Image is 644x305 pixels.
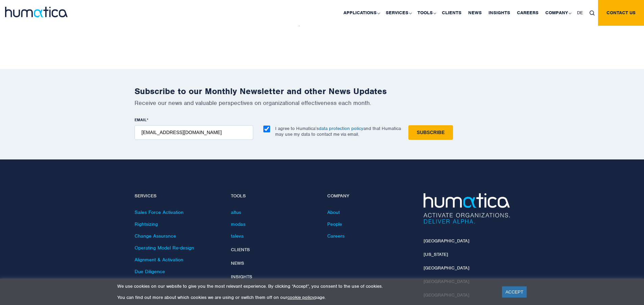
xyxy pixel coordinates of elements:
[135,125,253,140] input: name@company.com
[231,193,317,199] h4: Tools
[319,126,363,131] a: data protection policy
[5,7,68,17] img: logo
[231,260,244,266] a: News
[231,233,244,239] a: taleva
[408,125,453,140] input: Subscribe
[231,247,250,253] a: Clients
[135,221,158,227] a: Rightsizing
[117,283,494,289] p: We use cookies on our website to give you the most relevant experience. By clicking “Accept”, you...
[135,117,147,123] span: EMAIL
[327,193,413,199] h4: Company
[590,10,595,16] img: search_icon
[231,274,252,280] a: Insights
[135,268,165,275] a: Due Diligence
[502,286,527,298] a: ACCEPT
[135,86,510,96] h2: Subscribe to our Monthly Newsletter and other News Updates
[135,209,184,215] a: Sales Force Activation
[275,126,401,137] p: I agree to Humatica’s and that Humatica may use my data to contact me via email.
[135,193,221,199] h4: Services
[135,99,510,107] p: Receive our news and valuable perspectives on organizational effectiveness each month.
[231,209,241,215] a: altus
[287,295,314,300] a: cookie policy
[577,10,583,16] span: DE
[135,233,176,239] a: Change Assurance
[135,245,194,251] a: Operating Model Re-design
[117,295,494,300] p: You can find out more about which cookies we are using or switch them off on our page.
[263,126,270,132] input: I agree to Humatica’sdata protection policyand that Humatica may use my data to contact me via em...
[327,221,342,227] a: People
[424,265,469,271] a: [GEOGRAPHIC_DATA]
[327,209,340,215] a: About
[231,221,245,227] a: modas
[424,193,510,224] img: Humatica
[424,238,469,244] a: [GEOGRAPHIC_DATA]
[424,252,448,257] a: [US_STATE]
[135,257,183,263] a: Alignment & Activation
[327,233,344,239] a: Careers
